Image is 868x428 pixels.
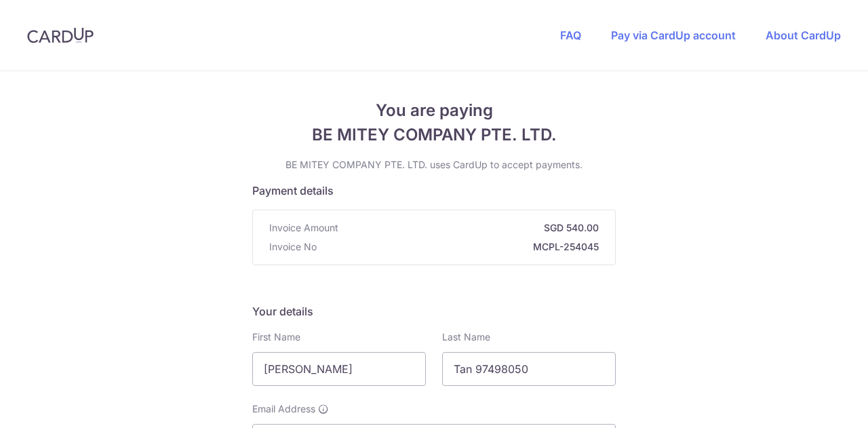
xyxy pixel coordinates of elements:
[269,221,338,235] span: Invoice Amount
[252,98,616,123] span: You are paying
[252,158,616,172] p: BE MITEY COMPANY PTE. LTD. uses CardUp to accept payments.
[766,28,841,42] a: About CardUp
[442,352,616,386] input: Last name
[252,402,315,416] span: Email Address
[252,352,426,386] input: First name
[252,123,616,147] span: BE MITEY COMPANY PTE. LTD.
[781,387,854,421] iframe: Opens a widget where you can find more information
[611,28,736,42] a: Pay via CardUp account
[252,303,616,319] h5: Your details
[344,221,599,235] strong: SGD 540.00
[252,182,616,199] h5: Payment details
[442,330,490,344] label: Last Name
[322,240,599,254] strong: MCPL-254045
[27,27,94,43] img: CardUp
[252,330,300,344] label: First Name
[560,28,581,42] a: FAQ
[269,240,317,254] span: Invoice No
